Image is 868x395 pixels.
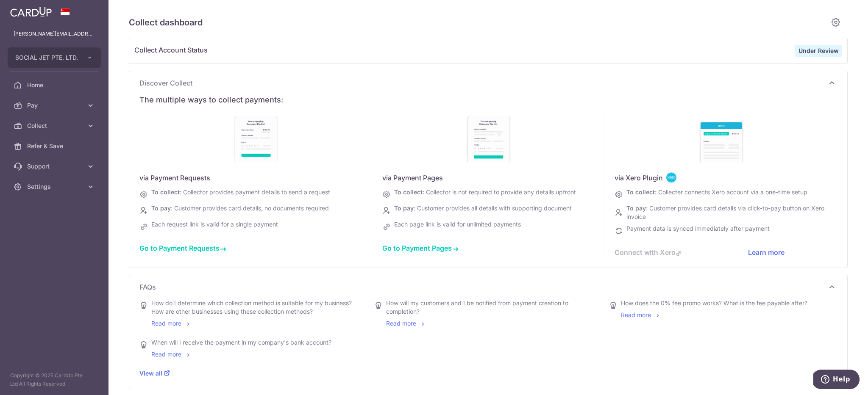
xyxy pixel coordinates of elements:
[183,188,330,196] span: Collector provides payment details to send a request
[151,299,362,316] div: How do I determine which collection method is suitable for my business? How are other businesses ...
[417,204,572,212] span: Customer provides all details with supporting document
[151,221,278,228] span: Each request link is valid for a single payment
[27,162,83,171] span: Support
[748,248,785,257] a: Learn more
[621,299,807,307] div: How does the 0% fee promo works? What is the fee payable after?
[626,204,824,220] span: Customer provides card details via click-to-pay button on Xero invoice
[134,45,795,57] span: Collect Account Status
[615,173,837,183] div: via Xero Plugin
[658,188,807,196] span: Collecter connects Xero account via a one-time setup
[386,320,426,327] a: Read more
[666,172,676,183] img: <span class="translation_missing" title="translation missing: en.collect_dashboard.discover.cards...
[151,320,192,327] a: Read more
[129,16,827,29] h5: Collect dashboard
[626,188,657,196] span: To collect:
[696,112,746,163] img: discover-xero-sg-b5e0f4a20565c41d343697c4b648558ec96bb2b1b9ca64f21e4d1c2465932dfb.jpg
[27,101,83,110] span: Pay
[139,282,837,292] p: FAQs
[15,53,78,62] span: SOCIAL JET PTE. LTD.
[626,225,770,232] span: Payment data is synced immediately after payment
[139,244,226,252] a: Go to Payment Requests
[426,188,576,196] span: Collector is not required to provide any details upfront
[8,47,101,68] button: SOCIAL JET PTE. LTD.
[139,282,827,292] span: FAQs
[621,311,661,318] a: Read more
[798,47,839,54] strong: Under Review
[139,78,837,88] p: Discover Collect
[19,6,37,14] span: Help
[394,221,521,228] span: Each page link is valid for unlimited payments
[151,204,172,212] span: To pay:
[151,338,331,347] div: When will I receive the payment in my company's bank account?
[139,296,837,381] div: FAQs
[27,81,83,89] span: Home
[382,173,604,183] div: via Payment Pages
[139,91,837,261] div: Discover Collect
[139,78,827,88] span: Discover Collect
[230,112,281,163] img: discover-payment-requests-886a7fde0c649710a92187107502557eb2ad8374a8eb2e525e76f9e186b9ffba.jpg
[386,299,597,316] div: How will my customers and I be notified from payment creation to completion?
[382,244,459,252] a: Go to Payment Pages
[139,95,837,105] div: The multiple ways to collect payments:
[27,142,83,150] span: Refer & Save
[27,182,83,191] span: Settings
[27,122,83,130] span: Collect
[174,204,329,212] span: Customer provides card details, no documents required
[139,173,372,183] div: via Payment Requests
[463,112,514,163] img: discover-payment-pages-940d318898c69d434d935dddd9c2ffb4de86cb20fe041a80db9227a4a91428ac.jpg
[813,370,860,391] iframe: Opens a widget where you can find more information
[10,7,52,17] img: CardUp
[394,204,415,212] span: To pay:
[14,30,95,38] p: [PERSON_NAME][EMAIL_ADDRESS][DOMAIN_NAME]
[151,188,181,196] span: To collect:
[151,351,192,358] a: Read more
[139,370,170,377] a: View all
[394,188,424,196] span: To collect:
[626,204,648,212] span: To pay:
